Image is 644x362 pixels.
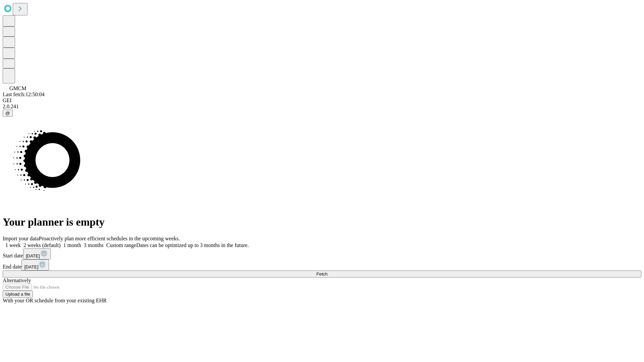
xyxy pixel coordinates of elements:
[3,270,641,278] button: Fetch
[3,110,13,117] button: @
[23,248,51,259] button: [DATE]
[3,236,39,241] span: Import your data
[3,216,641,228] h1: Your planner is empty
[3,92,45,97] span: Last fetch: 12:50:04
[39,236,180,241] span: Proactively plan more efficient schedules in the upcoming weeks.
[63,242,81,248] span: 1 month
[26,253,40,258] span: [DATE]
[5,242,21,248] span: 1 week
[3,104,641,110] div: 2.0.241
[9,85,26,91] span: GMCM
[3,98,641,104] div: GEI
[106,242,136,248] span: Custom range
[3,278,31,283] span: Alternatively
[3,259,641,270] div: End date
[3,291,33,298] button: Upload a file
[24,264,38,269] span: [DATE]
[21,259,49,270] button: [DATE]
[5,111,10,116] span: @
[316,271,327,277] span: Fetch
[136,242,249,248] span: Dates can be optimized up to 3 months in the future.
[23,242,61,248] span: 2 weeks (default)
[3,298,107,303] span: With your OR schedule from your existing EHR
[3,248,641,259] div: Start date
[84,242,104,248] span: 3 months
